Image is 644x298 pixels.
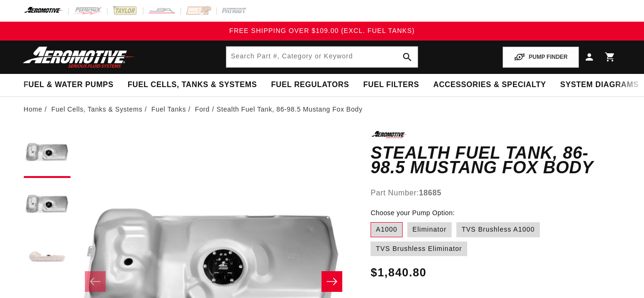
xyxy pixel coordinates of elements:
span: FREE SHIPPING OVER $109.00 (EXCL. FUEL TANKS) [229,27,414,34]
span: Accessories & Specialty [433,80,546,90]
div: Part Number: [371,187,620,199]
a: Ford [195,104,210,114]
h1: Stealth Fuel Tank, 86-98.5 Mustang Fox Body [371,145,620,175]
button: Load image 1 in gallery view [24,131,71,178]
summary: Fuel Regulators [264,74,356,96]
span: Fuel Filters [363,80,419,90]
a: Fuel Tanks [151,104,186,114]
legend: Choose your Pump Option: [371,208,455,218]
span: Fuel Cells, Tanks & Systems [128,80,257,90]
span: Fuel Regulators [271,80,349,90]
label: Eliminator [407,222,452,237]
li: Fuel Cells, Tanks & Systems [51,104,149,114]
label: TVS Brushless Eliminator [371,242,467,257]
span: $1,840.80 [371,264,426,281]
span: Fuel & Water Pumps [24,80,114,90]
img: Aeromotive [20,46,138,68]
nav: breadcrumbs [24,104,620,114]
button: Load image 3 in gallery view [24,234,71,282]
button: Slide right [322,271,342,292]
summary: Fuel & Water Pumps [17,74,121,96]
span: System Diagrams [560,80,638,90]
button: Slide left [85,271,106,292]
label: TVS Brushless A1000 [456,222,540,237]
button: Load image 2 in gallery view [24,183,71,230]
button: search button [397,47,418,67]
input: Search by Part Number, Category or Keyword [226,47,418,67]
summary: Accessories & Specialty [426,74,553,96]
label: A1000 [371,222,402,237]
summary: Fuel Cells, Tanks & Systems [121,74,264,96]
strong: 18685 [419,189,442,197]
button: PUMP FINDER [503,47,579,68]
a: Home [24,104,42,114]
li: Stealth Fuel Tank, 86-98.5 Mustang Fox Body [216,104,363,114]
summary: Fuel Filters [356,74,426,96]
